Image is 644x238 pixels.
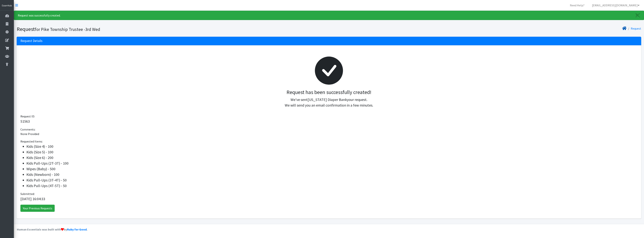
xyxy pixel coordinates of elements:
[567,1,587,9] a: Need Help?
[17,228,87,231] strong: Human Essentials was built with by .
[20,140,43,143] span: Requested Items:
[35,27,100,32] small: for Pike Township Trustee -3rd Wed
[26,177,637,183] li: Kids Pull-Ups (3T-4T) - 50
[23,97,634,108] p: We've sent your request. We will send you an email confirmation in a few minutes.
[26,160,637,166] li: Kids Pull-Ups (2T-3T) - 100
[20,114,35,118] span: Request ID:
[23,89,634,95] h3: Request has been successfully created!
[14,11,644,20] div: Request was successfully created.
[26,144,637,149] li: Kids (Size 4) - 100
[17,26,327,32] h1: Request
[20,128,35,131] span: Comments:
[20,39,42,43] h3: Request Details
[20,205,55,212] a: Your Previous Requests
[308,97,347,102] span: [US_STATE] Diaper Bank
[26,149,637,155] li: Kids (Size 5) - 100
[26,155,637,160] li: Kids (Size 6) - 200
[631,27,641,30] a: Request
[20,196,637,202] p: [DATE] 16:04:33
[26,166,637,172] li: Wipes (Baby) - 500
[20,192,35,196] span: Submitted:
[20,119,637,124] p: 51563
[1,4,12,7] img: HumanEssentials
[26,172,637,177] li: Kids (Newborn) - 100
[589,1,643,9] a: [EMAIL_ADDRESS][DOMAIN_NAME]
[26,183,637,189] li: Kids Pull-Ups (4T-5T) - 50
[67,228,87,231] a: Ruby for Good
[632,11,644,20] a: Close
[20,132,39,136] span: None Provided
